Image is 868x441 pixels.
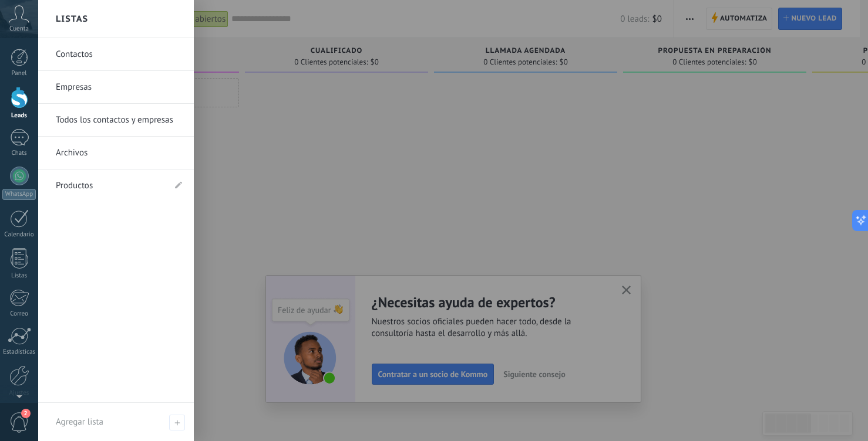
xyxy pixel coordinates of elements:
[56,71,182,104] a: Empresas
[2,348,36,356] div: Estadísticas
[2,231,36,239] div: Calendario
[56,416,103,428] span: Agregar lista
[169,415,185,430] span: Agregar lista
[56,169,164,202] a: Productos
[2,189,36,200] div: WhatsApp
[2,310,36,318] div: Correo
[2,112,36,120] div: Leads
[56,1,88,38] h2: Listas
[56,137,182,169] a: Archivos
[2,150,36,157] div: Chats
[56,104,182,137] a: Todos los contactos y empresas
[2,70,36,77] div: Panel
[2,272,36,280] div: Listas
[21,409,31,418] span: 2
[9,25,29,33] span: Cuenta
[56,38,182,71] a: Contactos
